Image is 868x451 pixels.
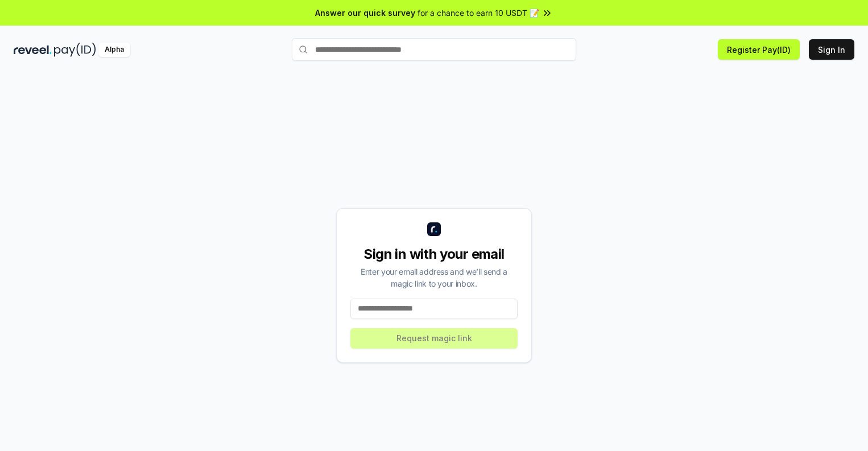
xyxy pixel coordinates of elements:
div: Alpha [98,43,130,57]
span: Answer our quick survey [315,7,415,19]
button: Register Pay(ID) [718,39,800,60]
span: for a chance to earn 10 USDT 📝 [418,7,539,19]
button: Sign In [809,39,854,60]
img: logo_small [427,222,441,236]
img: pay_id [54,43,96,57]
div: Sign in with your email [350,245,518,263]
img: reveel_dark [14,43,52,57]
div: Enter your email address and we’ll send a magic link to your inbox. [350,266,518,289]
